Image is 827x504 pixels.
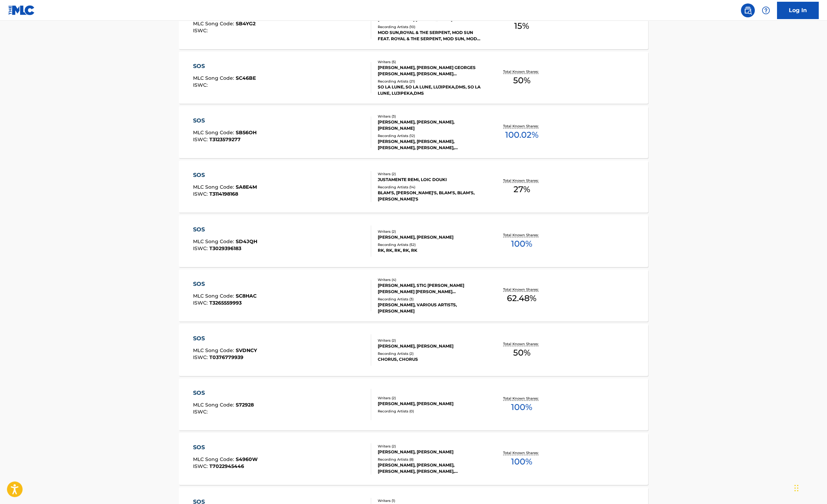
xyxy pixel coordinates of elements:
[378,171,483,177] div: Writers ( 2 )
[378,133,483,138] div: Recording Artists ( 12 )
[378,185,483,190] div: Recording Artists ( 14 )
[378,282,483,295] div: [PERSON_NAME], STIG [PERSON_NAME] [PERSON_NAME] [PERSON_NAME] [PERSON_NAME], [PERSON_NAME]
[179,215,648,267] a: SOSMLC Song Code:SD4JQHISWC:T3029396183Writers (2)[PERSON_NAME], [PERSON_NAME]Recording Artists (...
[503,341,540,347] p: Total Known Shares:
[378,457,483,462] div: Recording Artists ( 8 )
[378,59,483,65] div: Writers ( 5 )
[503,450,540,455] p: Total Known Shares:
[794,478,799,498] div: Drag
[503,287,540,292] p: Total Known Shares:
[378,79,483,84] div: Recording Artists ( 21 )
[193,443,258,452] div: SOS
[193,184,236,190] span: MLC Song Code :
[777,2,819,19] a: Log In
[236,75,256,81] span: SC46BE
[378,444,483,449] div: Writers ( 2 )
[209,245,241,251] span: T3029396183
[514,20,529,32] span: 15 %
[193,191,209,197] span: ISWC :
[209,136,241,143] span: T3123579277
[511,455,532,468] span: 100 %
[193,225,257,234] div: SOS
[513,74,531,87] span: 50 %
[236,238,257,245] span: SD4JQH
[179,52,648,104] a: SOSMLC Song Code:SC46BEISWC:Writers (5)[PERSON_NAME], [PERSON_NAME] GEORGES [PERSON_NAME], [PERSO...
[378,190,483,202] div: BLAM'S, [PERSON_NAME]'S, BLAM'S, BLAM'S, [PERSON_NAME]'S
[179,270,648,322] a: SOSMLC Song Code:SC8HACISWC:T3265559993Writers (4)[PERSON_NAME], STIG [PERSON_NAME] [PERSON_NAME]...
[193,27,209,34] span: ISWC :
[513,183,530,196] span: 27 %
[378,247,483,254] div: RK, RK, RK, RK, RK
[193,82,209,88] span: ISWC :
[378,24,483,29] div: Recording Artists ( 10 )
[179,433,648,485] a: SOSMLC Song Code:S4960WISWC:T7022945446Writers (2)[PERSON_NAME], [PERSON_NAME]Recording Artists (...
[193,117,257,125] div: SOS
[505,129,538,141] span: 100.02 %
[511,401,532,413] span: 100 %
[236,402,254,408] span: S72928
[503,178,540,183] p: Total Known Shares:
[378,277,483,282] div: Writers ( 4 )
[236,184,257,190] span: SA8E4M
[193,129,236,136] span: MLC Song Code :
[762,6,770,15] img: help
[193,75,236,81] span: MLC Song Code :
[193,402,236,408] span: MLC Song Code :
[378,498,483,503] div: Writers ( 1 )
[193,171,257,179] div: SOS
[378,29,483,42] div: MOD SUN,ROYAL & THE SERPENT, MOD SUN FEAT. ROYAL & THE SERPENT, MOD SUN, MOD SUN, MOD SUN
[193,334,257,343] div: SOS
[378,229,483,234] div: Writers ( 2 )
[193,456,236,462] span: MLC Song Code :
[378,302,483,314] div: [PERSON_NAME], VARIOUS ARTISTS, [PERSON_NAME]
[503,123,540,129] p: Total Known Shares:
[378,449,483,455] div: [PERSON_NAME], [PERSON_NAME]
[193,354,209,360] span: ISWC :
[236,293,257,299] span: SC8HAC
[503,396,540,401] p: Total Known Shares:
[503,232,540,238] p: Total Known Shares:
[378,338,483,343] div: Writers ( 2 )
[378,114,483,119] div: Writers ( 3 )
[209,354,243,360] span: T0376779939
[741,3,755,17] a: Public Search
[179,106,648,158] a: SOSMLC Song Code:SB56OHISWC:T3123579277Writers (3)[PERSON_NAME], [PERSON_NAME], [PERSON_NAME]Reco...
[792,471,827,504] iframe: Chat Widget
[236,347,257,353] span: SVDNCY
[378,343,483,349] div: [PERSON_NAME], [PERSON_NAME]
[378,462,483,475] div: [PERSON_NAME], [PERSON_NAME], [PERSON_NAME], [PERSON_NAME], [PERSON_NAME]
[179,378,648,430] a: SOSMLC Song Code:S72928ISWC:Writers (2)[PERSON_NAME], [PERSON_NAME]Recording Artists (0)Total Kno...
[193,136,209,143] span: ISWC :
[179,161,648,213] a: SOSMLC Song Code:SA8E4MISWC:T3114198168Writers (2)JUSTAMENTE REMI, LOIC DOUKIRecording Artists (1...
[503,69,540,74] p: Total Known Shares:
[378,401,483,407] div: [PERSON_NAME], [PERSON_NAME]
[193,62,256,70] div: SOS
[744,6,752,15] img: search
[193,463,209,469] span: ISWC :
[507,292,536,305] span: 62.48 %
[193,389,254,397] div: SOS
[193,280,257,288] div: SOS
[378,297,483,302] div: Recording Artists ( 3 )
[511,238,532,250] span: 100 %
[378,409,483,414] div: Recording Artists ( 0 )
[8,5,35,15] img: MLC Logo
[378,138,483,151] div: [PERSON_NAME], [PERSON_NAME], [PERSON_NAME], [PERSON_NAME], [PERSON_NAME]
[193,347,236,353] span: MLC Song Code :
[236,20,256,27] span: SB4YG2
[378,234,483,240] div: [PERSON_NAME], [PERSON_NAME]
[193,238,236,245] span: MLC Song Code :
[236,129,257,136] span: SB56OH
[513,347,531,359] span: 50 %
[759,3,773,17] div: Help
[209,463,244,469] span: T7022945446
[378,242,483,247] div: Recording Artists ( 52 )
[193,293,236,299] span: MLC Song Code :
[209,191,238,197] span: T3114198168
[378,177,483,183] div: JUSTAMENTE REMI, LOIC DOUKI
[378,119,483,131] div: [PERSON_NAME], [PERSON_NAME], [PERSON_NAME]
[378,351,483,356] div: Recording Artists ( 2 )
[193,20,236,27] span: MLC Song Code :
[193,300,209,306] span: ISWC :
[193,245,209,251] span: ISWC :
